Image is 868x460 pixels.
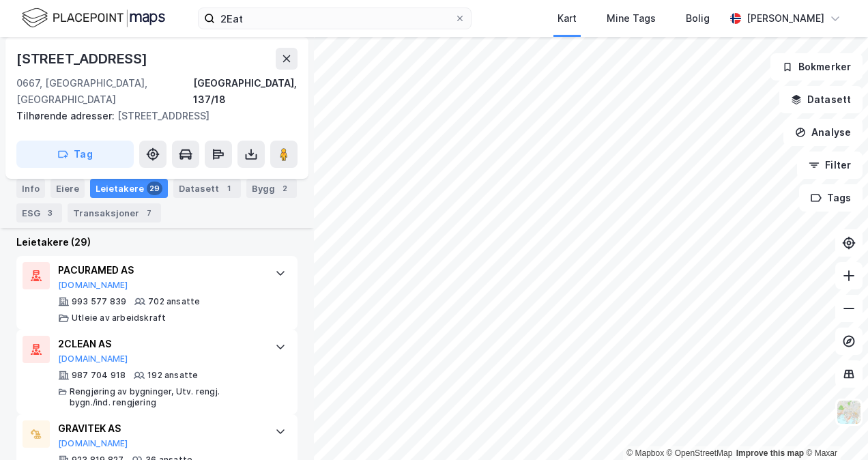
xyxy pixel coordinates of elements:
input: Søk på adresse, matrikkel, gårdeiere, leietakere eller personer [215,8,454,29]
div: ESG [16,203,62,222]
div: [STREET_ADDRESS] [16,108,287,124]
button: Bokmerker [770,53,863,81]
button: Filter [797,152,863,179]
div: Rengjøring av bygninger, Utv. rengj. bygn./ind. rengjøring [70,386,261,408]
div: Leietakere (29) [16,234,298,250]
div: [GEOGRAPHIC_DATA], 137/18 [193,75,298,108]
div: [PERSON_NAME] [747,10,824,27]
button: Datasett [779,86,863,113]
button: [DOMAIN_NAME] [58,354,128,364]
div: Eiere [50,179,85,198]
button: Tag [16,141,134,168]
span: Tilhørende adresser: [16,110,117,121]
a: Mapbox [626,448,664,458]
div: Bolig [686,10,710,27]
div: Utleie av arbeidskraft [72,313,166,324]
div: 2 [278,182,291,195]
iframe: Chat Widget [800,394,868,460]
div: 192 ansatte [147,370,198,381]
div: 7 [142,206,156,220]
img: logo.f888ab2527a4732fd821a326f86c7f29.svg [22,6,165,30]
div: Leietakere [90,179,168,198]
div: [STREET_ADDRESS] [16,48,150,70]
div: Bygg [246,179,297,198]
div: 993 577 839 [72,296,126,307]
div: PACURAMED AS [58,262,261,278]
div: Mine Tags [607,10,656,27]
button: [DOMAIN_NAME] [58,280,128,291]
div: 702 ansatte [148,296,200,307]
button: Tags [799,184,863,212]
div: 29 [147,182,162,195]
div: 3 [43,206,57,220]
div: 1 [222,182,235,195]
button: Analyse [783,119,863,146]
button: [DOMAIN_NAME] [58,438,128,449]
div: Transaksjoner [68,203,161,222]
div: GRAVITEK AS [58,420,261,437]
a: OpenStreetMap [667,448,733,458]
div: Kart [558,10,577,27]
div: Info [16,179,45,198]
div: Kontrollprogram for chat [800,394,868,460]
div: Datasett [173,179,241,198]
a: Improve this map [736,448,804,458]
div: 987 704 918 [72,370,126,381]
div: 0667, [GEOGRAPHIC_DATA], [GEOGRAPHIC_DATA] [16,75,193,108]
div: 2CLEAN AS [58,336,261,352]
